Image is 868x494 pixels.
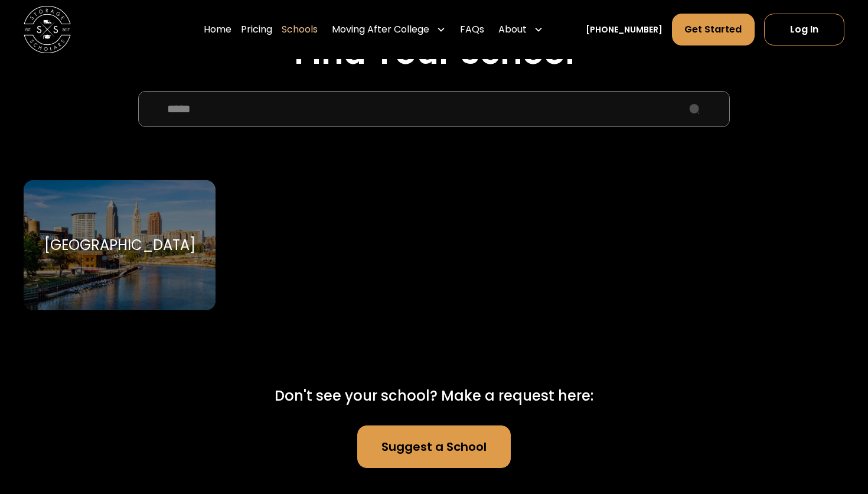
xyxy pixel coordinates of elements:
a: Schools [282,13,318,46]
a: [PHONE_NUMBER] [586,24,663,36]
a: Pricing [241,13,272,46]
h2: Find Your School [24,32,844,72]
a: Home [204,13,231,46]
a: Go to selected school [24,180,216,311]
div: About [494,13,548,46]
a: Suggest a School [357,425,511,468]
div: Moving After College [332,22,429,37]
img: Storage Scholars main logo [24,6,71,53]
a: Log In [764,14,844,45]
div: Moving After College [327,13,451,46]
div: [GEOGRAPHIC_DATA] [44,236,195,254]
form: School Select Form [24,91,844,338]
a: Get Started [672,14,754,45]
div: About [498,22,527,37]
a: FAQs [460,13,484,46]
div: Don't see your school? Make a request here: [275,385,593,407]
